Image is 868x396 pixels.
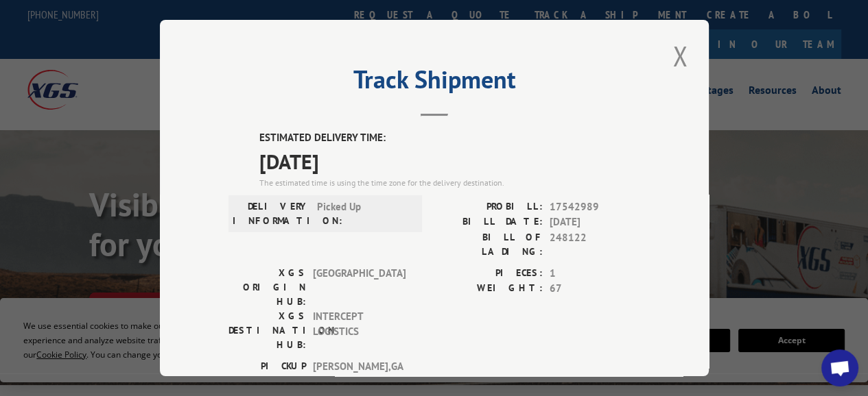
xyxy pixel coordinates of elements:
label: DELIVERY INFORMATION: [233,199,310,227]
a: Open chat [821,349,858,386]
span: [PERSON_NAME] , GA [313,358,406,387]
span: INTERCEPT LOGISTICS [313,308,406,351]
span: 248122 [550,230,640,258]
span: Picked Up [317,199,410,227]
label: PROBILL: [434,199,543,214]
label: XGS ORIGIN HUB: [228,265,306,308]
label: XGS DESTINATION HUB: [228,308,306,351]
span: 67 [550,281,640,297]
label: ESTIMATED DELIVERY TIME: [259,130,640,146]
label: BILL OF LADING: [434,230,543,258]
span: [GEOGRAPHIC_DATA] [313,265,406,308]
span: [DATE] [259,145,640,176]
span: 17542989 [550,199,640,214]
label: PIECES: [434,265,543,281]
label: PICKUP CITY: [228,358,306,387]
label: WEIGHT: [434,281,543,297]
label: BILL DATE: [434,214,543,230]
div: The estimated time is using the time zone for the delivery destination. [259,176,640,188]
span: [DATE] [550,214,640,230]
span: 1 [550,265,640,281]
button: Close modal [668,37,692,75]
h2: Track Shipment [228,70,640,96]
